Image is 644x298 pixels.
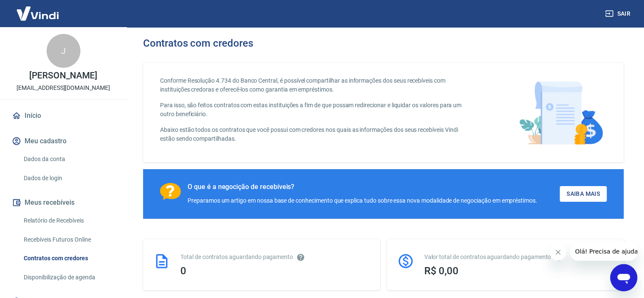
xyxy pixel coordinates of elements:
[570,242,637,261] iframe: Mensagem da empresa
[143,37,253,49] h3: Contratos com credores
[14,14,20,20] img: logo_orange.svg
[20,212,116,229] a: Relatório de Recebíveis
[89,49,96,56] img: tab_keywords_by_traffic_grey.svg
[424,265,459,277] span: R$ 0,00
[180,265,370,277] div: 0
[550,244,567,261] iframe: Fechar mensagem
[20,170,116,187] a: Dados de login
[14,22,20,29] img: website_grey.svg
[20,250,116,267] a: Contratos com credores
[610,264,637,291] iframe: Botão para abrir a janela de mensagens
[5,6,71,13] span: Olá! Precisa de ajuda?
[424,253,614,262] div: Valor total de contratos aguardando pagamento
[10,0,65,26] img: Vindi
[10,193,116,212] button: Meus recebíveis
[47,34,80,68] div: J
[180,253,370,262] div: Total de contratos aguardando pagamento
[560,186,607,202] a: Saiba Mais
[20,150,116,168] a: Dados da conta
[10,132,116,150] button: Meu cadastro
[603,6,634,22] button: Sair
[99,50,136,56] div: Palavras-chave
[188,183,537,191] div: O que é a negocição de recebíveis?
[515,76,607,149] img: main-image.9f1869c469d712ad33ce.png
[24,14,41,20] div: v 4.0.25
[296,253,305,262] svg: Esses contratos não se referem à Vindi, mas sim a outras instituições.
[35,49,42,56] img: tab_domain_overview_orange.svg
[188,196,537,205] div: Preparamos um artigo em nossa base de conhecimento que explica tudo sobre essa nova modalidade de...
[20,269,116,286] a: Disponibilização de agenda
[22,22,121,29] div: [PERSON_NAME]: [DOMAIN_NAME]
[160,183,181,200] img: Ícone com um ponto de interrogação.
[20,231,116,248] a: Recebíveis Futuros Online
[160,76,473,94] p: Conforme Resolução 4.734 do Banco Central, é possível compartilhar as informações dos seus recebí...
[29,71,97,80] p: [PERSON_NAME]
[160,101,473,119] p: Para isso, são feitos contratos com estas instituições a fim de que possam redirecionar e liquida...
[17,84,110,92] p: [EMAIL_ADDRESS][DOMAIN_NAME]
[160,125,473,143] p: Abaixo estão todos os contratos que você possui com credores nos quais as informações dos seus re...
[44,50,65,56] div: Domínio
[10,106,116,125] a: Início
